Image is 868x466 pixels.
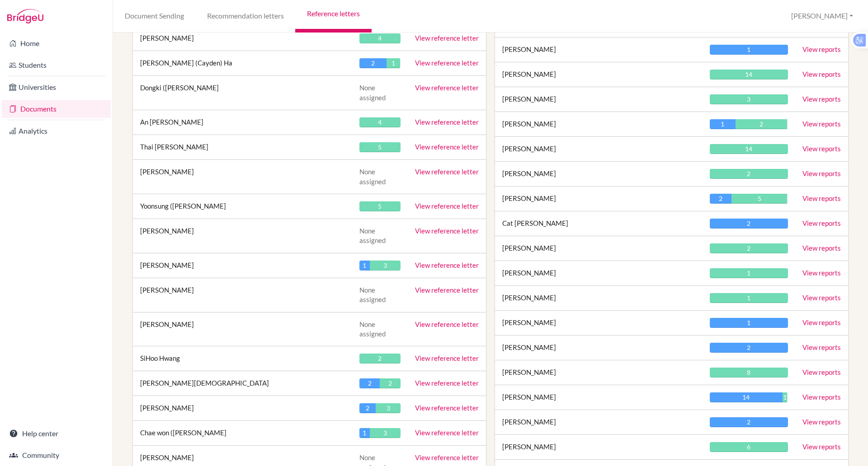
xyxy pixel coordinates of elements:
a: Home [2,34,111,52]
div: 3 [370,428,401,438]
a: View reference letter [415,453,479,461]
div: 8 [710,368,788,377]
td: Cat [PERSON_NAME] [495,211,703,236]
a: View reports [802,318,841,326]
a: Community [2,446,111,464]
td: [PERSON_NAME] [133,278,352,312]
td: [PERSON_NAME] [133,312,352,346]
a: View reports [802,368,841,376]
a: View reports [802,343,841,351]
a: View reports [802,443,841,451]
div: 2 [359,378,380,388]
td: [PERSON_NAME] [495,186,703,211]
a: View reports [802,418,841,426]
div: 14 [710,392,783,402]
div: 5 [359,142,401,152]
td: [PERSON_NAME] [495,336,703,360]
td: [PERSON_NAME] [495,410,703,435]
div: 2 [380,378,401,388]
a: View reference letter [415,379,479,387]
td: [PERSON_NAME] [495,87,703,112]
a: View reference letter [415,320,479,328]
div: 1 [359,261,370,270]
td: [PERSON_NAME] [133,160,352,194]
a: View reports [802,244,841,252]
td: [PERSON_NAME] [495,435,703,460]
a: View reference letter [415,404,479,412]
div: 3 [370,261,401,270]
a: View reference letter [415,118,479,126]
a: View reference letter [415,227,479,235]
div: 1 [710,318,788,328]
td: Chae won ([PERSON_NAME] [133,421,352,446]
a: View reports [802,45,841,53]
span: None assigned [359,168,386,185]
div: 2 [710,219,788,228]
a: View reports [802,219,841,227]
div: 2 [710,343,788,353]
td: Yoonsung ([PERSON_NAME] [133,194,352,219]
td: Dongki ([PERSON_NAME] [133,76,352,110]
a: View reference letter [415,168,479,176]
div: 1 [710,293,788,303]
a: View reports [802,120,841,128]
td: An [PERSON_NAME] [133,110,352,135]
td: [PERSON_NAME] [495,37,703,62]
div: 14 [710,144,788,154]
a: View reference letter [415,261,479,269]
a: View reference letter [415,34,479,42]
a: View reference letter [415,202,479,210]
td: [PERSON_NAME] [133,253,352,278]
a: View reports [802,393,841,401]
a: View reports [802,95,841,103]
div: 2 [359,403,376,413]
a: View reports [802,169,841,177]
div: 2 [736,119,787,129]
span: None assigned [359,227,386,244]
a: View reports [802,144,841,153]
div: 3 [710,94,788,104]
a: View reports [802,194,841,202]
a: View reference letter [415,354,479,362]
div: 1 [710,268,788,278]
a: View reports [802,70,841,78]
a: Students [2,56,111,74]
td: [PERSON_NAME] [495,360,703,385]
div: 2 [710,243,788,253]
a: Help center [2,424,111,443]
div: 1 [387,58,400,68]
div: 5 [731,194,787,204]
div: 1 [783,392,787,402]
div: 3 [376,403,401,413]
div: 2 [710,169,788,179]
div: 1 [710,119,736,129]
div: 2 [359,58,387,68]
td: [PERSON_NAME] [495,261,703,286]
td: [PERSON_NAME] [495,236,703,261]
button: [PERSON_NAME] [787,8,857,24]
a: View reference letter [415,286,479,294]
div: 5 [359,201,401,211]
a: View reports [802,294,841,302]
a: View reference letter [415,84,479,92]
td: [PERSON_NAME] [495,162,703,186]
td: [PERSON_NAME] [495,385,703,410]
a: Documents [2,100,111,118]
a: Universities [2,78,111,96]
td: [PERSON_NAME] (Cayden) Ha [133,51,352,76]
div: 2 [359,354,401,363]
div: 4 [359,33,401,43]
td: [PERSON_NAME] [495,137,703,162]
td: [PERSON_NAME] [495,286,703,311]
a: View reports [802,269,841,277]
td: [PERSON_NAME] [495,112,703,137]
div: 2 [710,417,788,427]
a: View reference letter [415,143,479,151]
img: Bridge-U [7,9,43,23]
td: [PERSON_NAME] [133,396,352,421]
td: [PERSON_NAME] [133,26,352,51]
div: 14 [710,70,788,79]
div: 2 [710,194,731,204]
div: 6 [710,442,788,452]
span: None assigned [359,286,386,303]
